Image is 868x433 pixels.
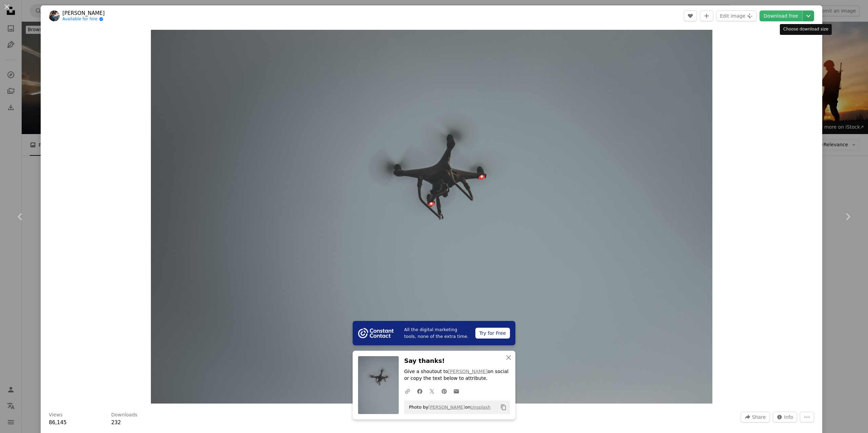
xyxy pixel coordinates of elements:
a: Available for hire [62,17,105,22]
a: [PERSON_NAME] [62,10,105,17]
span: 232 [111,419,121,426]
div: Try for Free [475,328,510,339]
a: All the digital marketing tools, none of the extra time.Try for Free [353,321,515,345]
button: Edit image [716,10,757,21]
div: Choose download size [780,24,832,35]
button: Copy to clipboard [498,402,509,413]
span: 86,145 [49,419,67,426]
a: Share on Facebook [414,384,426,398]
img: file-1754318165549-24bf788d5b37 [358,328,394,338]
button: Zoom in on this image [151,30,712,404]
button: Choose download size [803,10,814,21]
a: Share over email [450,384,462,398]
a: Share on Twitter [426,384,438,398]
span: Info [784,412,793,422]
a: [PERSON_NAME] [428,405,465,410]
p: Give a shoutout to on social or copy the text below to attribute. [404,369,510,382]
button: More Actions [800,412,814,423]
h3: Downloads [111,412,137,418]
button: Share this image [741,412,770,423]
button: Add to Collection [700,10,713,21]
img: black and red drone flying [151,30,712,404]
span: Photo by on [406,402,491,413]
img: Go to Pranav Singh's profile [49,10,60,21]
span: All the digital marketing tools, none of the extra time. [404,326,470,340]
button: Like [684,10,697,21]
h3: Views [49,412,63,418]
button: Stats about this image [773,412,797,423]
a: Share on Pinterest [438,384,450,398]
a: Next [827,184,868,249]
h3: Say thanks! [404,356,510,366]
a: Unsplash [470,405,490,410]
a: Download free [759,10,802,21]
a: [PERSON_NAME] [448,369,488,374]
span: Share [752,412,766,422]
